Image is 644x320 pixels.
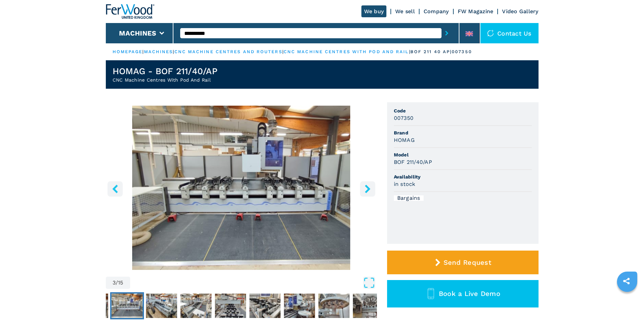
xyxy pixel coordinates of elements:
[248,292,282,319] button: Go to Slide 7
[394,158,432,166] h3: BOF 211/40/AP
[180,294,211,318] img: 76d6e2365aefbd5b69dfa7f6fec1d4c6
[618,273,635,290] a: sharethis
[282,292,316,319] button: Go to Slide 8
[146,294,177,318] img: 51e3d9ecb9e4ac98111470fdbbf7fe5e
[387,280,539,307] button: Book a Live Demo
[394,173,532,180] span: Availability
[75,292,347,319] nav: Thumbnail Navigation
[480,23,539,43] div: Contact us
[318,294,349,318] img: 3d21fd9c36605def22ddd0c0fda0ecfc
[351,292,385,319] button: Go to Slide 10
[110,292,144,319] button: Go to Slide 3
[215,294,246,318] img: 1dd85124f3c32333fd530297ac19a0cc
[424,8,449,15] a: Company
[360,181,375,196] button: right-button
[179,292,213,319] button: Go to Slide 5
[394,180,415,188] h3: in stock
[502,8,538,15] a: Video Gallery
[108,181,123,196] button: left-button
[106,106,377,270] img: CNC Machine Centres With Pod And Rail HOMAG BOF 211/40/AP
[75,292,109,319] button: Go to Slide 2
[395,8,415,15] a: We sell
[174,49,282,54] a: cnc machine centres and routers
[77,294,108,318] img: 139ee67c7f80e4a1b8bf416f6872c7f0
[284,294,315,318] img: 97e251f10958f2a913a29f1983e7e38e
[409,49,410,54] span: |
[119,29,156,37] button: Machines
[442,25,452,41] button: submit-button
[144,292,178,319] button: Go to Slide 4
[106,106,377,270] div: Go to Slide 3
[394,114,414,122] h3: 007350
[118,280,123,285] span: 15
[116,280,118,285] span: /
[113,280,116,285] span: 3
[249,294,280,318] img: 6cf4b3ba485e4c9de3d9457468ab2166
[113,66,217,77] h1: HOMAG - BOF 211/40/AP
[132,277,375,289] button: Open Fullscreen
[353,294,384,318] img: d23e571cd2592b8faab6cb9e6c7b6590
[458,8,494,15] a: FW Magazine
[487,30,494,37] img: Contact us
[394,151,532,158] span: Model
[284,49,409,54] a: cnc machine centres with pod and rail
[615,290,639,315] iframe: Chat
[173,49,174,54] span: |
[410,49,452,55] p: bof 211 40 ap |
[394,136,415,144] h3: HOMAG
[387,251,539,274] button: Send Request
[144,49,173,54] a: machines
[106,4,154,19] img: Ferwood
[394,129,532,136] span: Brand
[394,107,532,114] span: Code
[113,49,143,54] a: HOMEPAGE
[394,195,424,201] div: Bargains
[361,5,387,17] a: We buy
[317,292,351,319] button: Go to Slide 9
[113,77,217,83] h2: CNC Machine Centres With Pod And Rail
[452,49,472,55] p: 007350
[444,258,491,266] span: Send Request
[213,292,247,319] button: Go to Slide 6
[111,294,142,318] img: 2bd0db13a379df4cbf8b7947553739aa
[282,49,284,54] span: |
[439,290,500,298] span: Book a Live Demo
[142,49,144,54] span: |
